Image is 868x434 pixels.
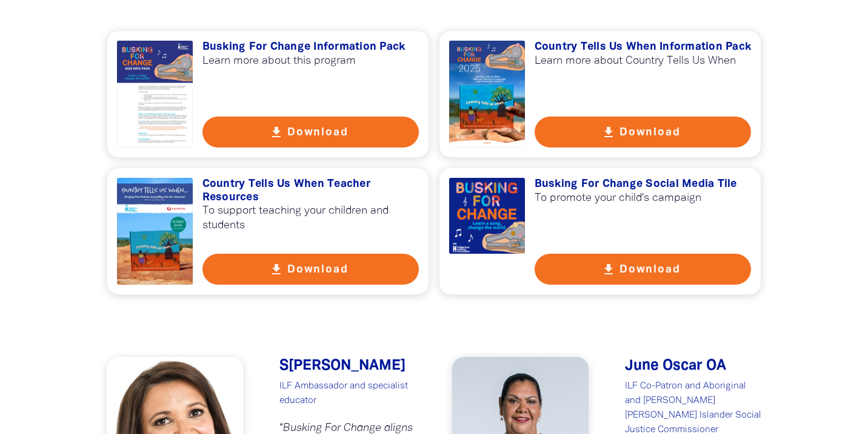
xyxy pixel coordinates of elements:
span: June Oscar OA [625,359,726,373]
h3: Busking For Change Social Media Tile [535,178,752,191]
button: get_app Download [535,254,752,285]
button: get_app Download [202,254,419,285]
i: get_app [601,125,616,140]
h3: Country Tells Us When Teacher Resources [202,178,419,204]
i: get_app [601,262,616,277]
i: get_app [269,125,284,140]
h3: Busking For Change Information Pack [202,41,419,54]
i: get_app [269,262,284,277]
p: ILF Ambassador and specialist educator [279,379,416,408]
button: get_app Download [535,117,752,147]
h3: Country Tells Us When Information Pack [535,41,752,54]
span: S﻿[PERSON_NAME] [279,359,406,373]
button: get_app Download [202,117,419,147]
